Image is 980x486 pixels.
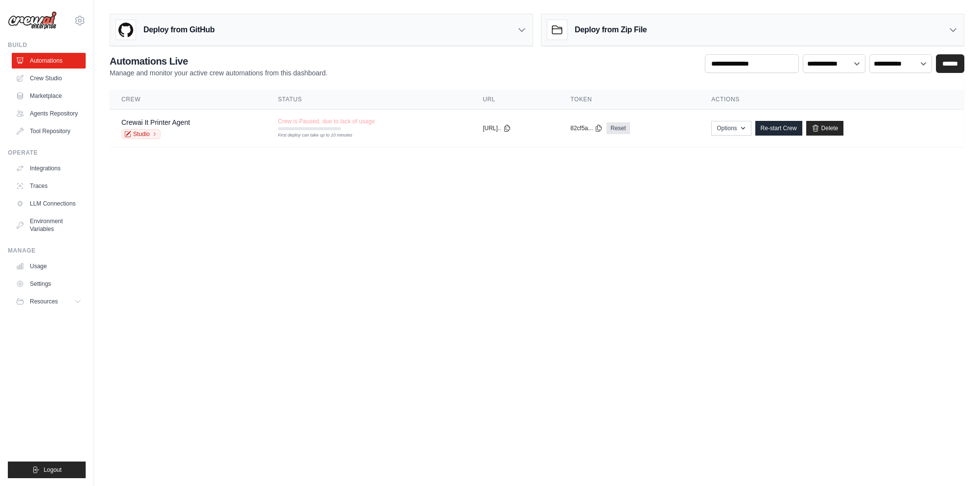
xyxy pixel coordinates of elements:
[121,118,190,126] a: Crewai It Printer Agent
[110,90,266,110] th: Crew
[8,11,57,30] img: Logo
[110,54,327,68] h2: Automations Live
[12,88,86,104] a: Marketplace
[278,132,341,139] div: First deploy can take up to 10 minutes
[12,123,86,139] a: Tool Repository
[570,124,603,132] button: 82cf5a...
[806,121,844,136] a: Delete
[8,149,86,157] div: Operate
[12,294,86,309] button: Resources
[12,178,86,194] a: Traces
[607,122,630,134] a: Reset
[30,298,58,305] span: Resources
[8,247,86,255] div: Manage
[266,90,471,110] th: Status
[700,90,964,110] th: Actions
[12,258,86,274] a: Usage
[278,117,375,125] span: Crew is Paused, due to lack of usage
[116,20,136,40] img: GitHub Logo
[12,196,86,211] a: LLM Connections
[8,462,86,478] button: Logout
[12,106,86,121] a: Agents Repository
[12,161,86,176] a: Integrations
[110,68,327,78] p: Manage and monitor your active crew automations from this dashboard.
[12,213,86,237] a: Environment Variables
[559,90,700,110] th: Token
[471,90,559,110] th: URL
[711,121,751,136] button: Options
[755,121,802,136] a: Re-start Crew
[8,41,86,49] div: Build
[12,53,86,69] a: Automations
[12,70,86,86] a: Crew Studio
[121,129,161,139] a: Studio
[575,24,647,36] h3: Deploy from Zip File
[44,466,62,474] span: Logout
[143,24,214,36] h3: Deploy from GitHub
[12,276,86,292] a: Settings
